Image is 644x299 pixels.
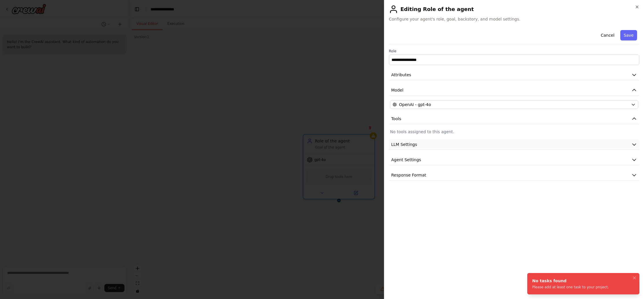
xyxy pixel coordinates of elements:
button: Cancel [597,30,618,40]
span: Configure your agent's role, goal, backstory, and model settings. [389,16,639,22]
button: Save [620,30,637,40]
span: Agent Settings [391,157,421,163]
p: No tools assigned to this agent. [390,129,638,135]
button: Tools [389,114,639,124]
span: Tools [391,116,401,122]
span: Response Format [391,172,426,178]
button: LLM Settings [389,139,639,150]
span: Attributes [391,72,411,78]
button: OpenAI - gpt-4o [390,100,638,109]
button: Agent Settings [389,155,639,165]
button: Attributes [389,70,639,80]
div: No tasks found [532,278,609,284]
button: Model [389,85,639,96]
div: Please add at least one task to your project. [532,285,609,289]
span: Model [391,87,403,93]
label: Role [389,49,639,53]
h2: Editing Role of the agent [389,5,639,14]
button: Response Format [389,170,639,181]
span: LLM Settings [391,142,417,147]
span: OpenAI - gpt-4o [399,102,431,107]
